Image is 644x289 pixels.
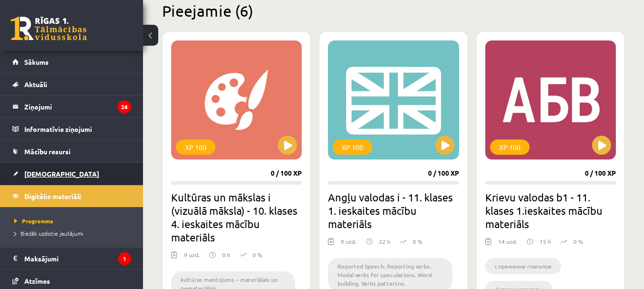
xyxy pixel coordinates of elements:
span: Digitālie materiāli [24,192,81,200]
p: 15 h [540,237,551,246]
h2: Krievu valodas b1 - 11. klases 1.ieskaites mācību materiāls [485,190,616,230]
a: Informatīvie ziņojumi [12,118,131,140]
span: Atzīmes [24,277,50,285]
i: 26 [118,100,131,113]
a: Digitālie materiāli [12,185,131,207]
li: cпряжение глаголов [485,258,561,274]
a: Rīgas 1. Tālmācības vidusskola [10,17,87,40]
a: Programma [14,217,133,225]
a: Biežāk uzdotie jautājumi [14,229,133,238]
span: Sākums [24,58,49,66]
span: Aktuāli [24,80,47,89]
p: 0 h [222,250,230,259]
a: Ziņojumi26 [12,96,131,118]
span: [DEMOGRAPHIC_DATA] [24,169,99,178]
span: Programma [14,217,53,225]
a: [DEMOGRAPHIC_DATA] [12,163,131,185]
i: 1 [118,252,131,265]
p: 0 % [413,237,422,246]
a: Mācību resursi [12,140,131,162]
span: Mācību resursi [24,147,71,156]
legend: Maksājumi [24,248,131,269]
div: XP 100 [490,140,530,155]
p: 22 h [379,237,390,246]
div: XP 100 [333,140,372,155]
span: Biežāk uzdotie jautājumi [14,229,83,237]
h2: Angļu valodas i - 11. klases 1. ieskaites mācību materiāls [328,190,459,230]
h2: Pieejamie (6) [162,1,625,20]
div: 9 uzd. [341,237,357,251]
legend: Ziņojumi [24,96,131,118]
h2: Kultūras un mākslas i (vizuālā māksla) - 10. klases 4. ieskaites mācību materiāls [171,190,302,244]
a: Maksājumi1 [12,248,131,269]
a: Sākums [12,51,131,73]
div: 14 uzd. [498,237,517,251]
p: 0 % [253,250,262,259]
a: Aktuāli [12,73,131,95]
p: 0 % [573,237,583,246]
legend: Informatīvie ziņojumi [24,118,131,140]
div: XP 100 [176,140,215,155]
div: 9 uzd. [184,250,200,265]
